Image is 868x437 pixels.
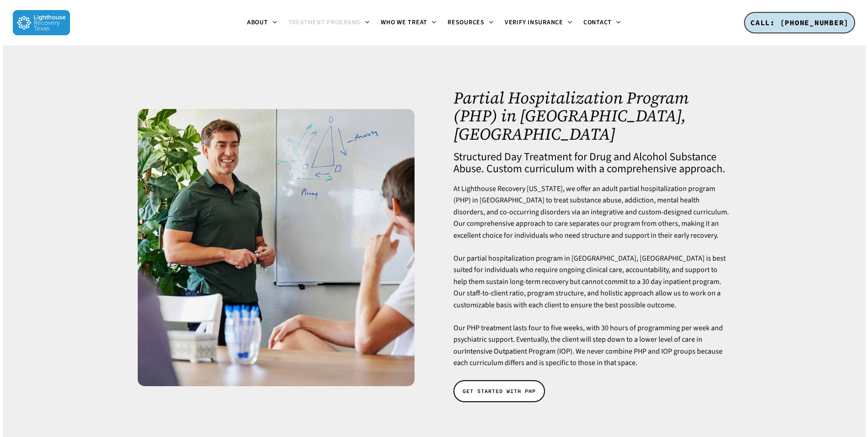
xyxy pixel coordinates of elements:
h1: Partial Hospitalization Program (PHP) in [GEOGRAPHIC_DATA], [GEOGRAPHIC_DATA] [453,89,730,143]
span: GET STARTED WITH PHP [463,387,536,396]
a: Contact [578,19,626,27]
h4: Structured Day Treatment for Drug and Alcohol Substance Abuse. Custom curriculum with a comprehen... [453,151,730,175]
span: Contact [583,18,612,27]
a: Verify Insurance [499,19,578,27]
a: Intensive Outpatient Program (IOP) [464,346,572,356]
span: Who We Treat [381,18,427,27]
span: CALL: [PHONE_NUMBER] [750,18,849,27]
span: About [247,18,268,27]
a: Treatment Programs [283,19,376,27]
a: Resources [442,19,499,27]
a: CALL: [PHONE_NUMBER] [744,12,855,34]
a: Who We Treat [375,19,442,27]
a: GET STARTED WITH PHP [453,380,545,402]
span: Verify Insurance [505,18,563,27]
p: Our PHP treatment lasts four to five weeks, with 30 hours of programming per week and psychiatric... [453,322,730,369]
a: About [242,19,283,27]
span: Resources [447,18,485,27]
p: At Lighthouse Recovery [US_STATE], we offer an adult partial hospitalization program (PHP) in [GE... [453,183,730,253]
p: Our partial hospitalization program in [GEOGRAPHIC_DATA], [GEOGRAPHIC_DATA] is best suited for in... [453,253,730,322]
span: Treatment Programs [288,18,361,27]
img: Lighthouse Recovery Texas [13,10,70,35]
